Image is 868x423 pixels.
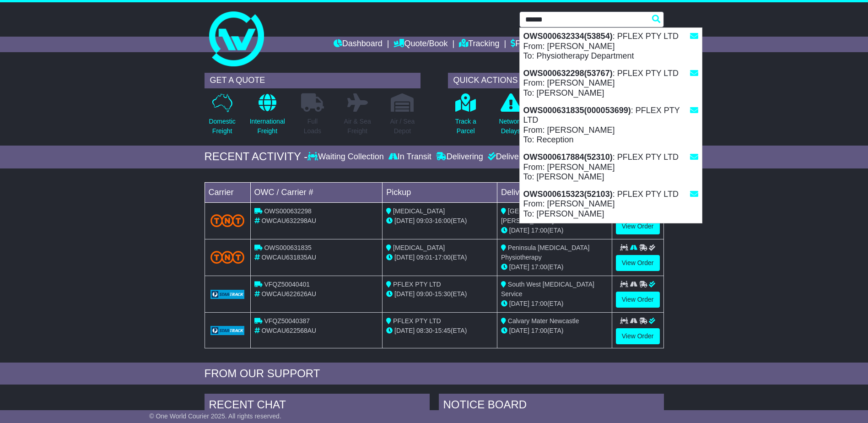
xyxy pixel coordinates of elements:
[301,117,324,136] p: Full Loads
[455,93,477,141] a: Track aParcel
[383,182,497,202] td: Pickup
[501,226,608,235] div: (ETA)
[386,253,493,262] div: - (ETA)
[520,65,702,102] div: : PFLEX PTY LTD From: [PERSON_NAME] To: [PERSON_NAME]
[501,299,608,309] div: (ETA)
[616,328,660,344] a: View Order
[616,218,660,234] a: View Order
[455,117,476,136] p: Track a Parcel
[393,244,445,251] span: [MEDICAL_DATA]
[520,28,702,65] div: : PFLEX PTY LTD From: [PERSON_NAME] To: Physiotherapy Department
[523,106,631,115] strong: OWS000631835(000053699)
[509,300,529,307] span: [DATE]
[334,37,383,52] a: Dashboard
[394,217,415,224] span: [DATE]
[250,182,383,202] td: OWC / Carrier #
[448,73,664,88] div: QUICK ACTIONS
[210,326,245,335] img: GetCarrierServiceLogo
[210,290,245,299] img: GetCarrierServiceLogo
[435,254,451,261] span: 17:00
[416,254,432,261] span: 09:01
[616,255,660,271] a: View Order
[435,327,451,334] span: 15:45
[531,263,547,271] span: 17:00
[249,93,286,141] a: InternationalFreight
[264,281,310,288] span: VFQZ50040401
[531,227,547,234] span: 17:00
[520,186,702,223] div: : PFLEX PTY LTD From: [PERSON_NAME] To: [PERSON_NAME]
[205,367,664,380] div: FROM OUR SUPPORT
[523,32,613,41] strong: OWS000632334(53854)
[386,326,493,336] div: - (ETA)
[508,317,579,325] span: Calvary Mater Newcastle
[531,327,547,334] span: 17:00
[531,300,547,307] span: 17:00
[523,190,613,199] strong: OWS000615323(52103)
[509,327,529,334] span: [DATE]
[209,117,235,136] p: Domestic Freight
[501,244,589,261] span: Peninsula [MEDICAL_DATA] Physiotherapy
[416,217,432,224] span: 09:03
[459,37,499,52] a: Tracking
[393,207,445,215] span: [MEDICAL_DATA]
[499,117,522,136] p: Network Delays
[250,117,285,136] p: International Freight
[520,149,702,186] div: : PFLEX PTY LTD From: [PERSON_NAME] To: [PERSON_NAME]
[390,117,415,136] p: Air / Sea Depot
[149,412,281,420] span: © One World Courier 2025. All rights reserved.
[434,152,485,162] div: Delivering
[386,216,493,226] div: - (ETA)
[394,327,415,334] span: [DATE]
[307,152,386,162] div: Waiting Collection
[386,289,493,299] div: - (ETA)
[616,292,660,308] a: View Order
[393,281,441,288] span: PFLEX PTY LTD
[523,152,613,162] strong: OWS000617884(52310)
[261,217,316,224] span: OWCAU632298AU
[208,93,236,141] a: DomesticFreight
[261,327,316,334] span: OWCAU622568AU
[261,290,316,298] span: OWCAU622626AU
[523,69,613,78] strong: OWS000632298(53767)
[416,290,432,298] span: 09:00
[205,73,421,88] div: GET A QUOTE
[394,254,415,261] span: [DATE]
[509,227,529,234] span: [DATE]
[498,93,523,141] a: NetworkDelays
[394,290,415,298] span: [DATE]
[264,244,312,251] span: OWS000631835
[344,117,371,136] p: Air & Sea Freight
[210,214,245,227] img: TNT_Domestic.png
[485,152,531,162] div: Delivered
[511,37,552,52] a: Financials
[435,217,451,224] span: 16:00
[205,182,250,202] td: Carrier
[520,102,702,149] div: : PFLEX PTY LTD From: [PERSON_NAME] To: Reception
[386,152,434,162] div: In Transit
[264,317,310,325] span: VFQZ50040387
[501,281,594,298] span: South West [MEDICAL_DATA] Service
[501,326,608,336] div: (ETA)
[261,254,316,261] span: OWCAU631835AU
[393,317,441,325] span: PFLEX PTY LTD
[205,394,430,418] div: RECENT CHAT
[205,150,308,163] div: RECENT ACTIVITY -
[416,327,432,334] span: 08:30
[439,394,664,418] div: NOTICE BOARD
[210,251,245,263] img: TNT_Domestic.png
[497,182,612,202] td: Delivery
[509,263,529,271] span: [DATE]
[501,262,608,272] div: (ETA)
[264,207,312,215] span: OWS000632298
[394,37,447,52] a: Quote/Book
[435,290,451,298] span: 15:30
[501,207,575,224] span: [GEOGRAPHIC_DATA][PERSON_NAME]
